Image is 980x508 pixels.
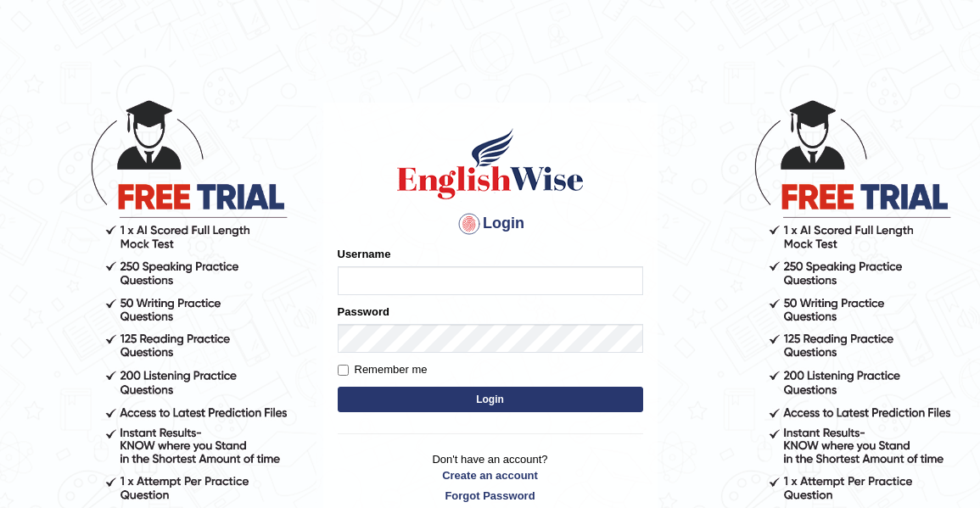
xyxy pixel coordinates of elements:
[338,304,389,320] label: Password
[338,488,643,504] a: Forgot Password
[338,210,643,237] h4: Login
[338,361,428,378] label: Remember me
[338,246,391,262] label: Username
[338,387,643,412] button: Login
[338,365,349,376] input: Remember me
[338,451,643,504] p: Don't have an account?
[394,126,587,202] img: Logo of English Wise sign in for intelligent practice with AI
[338,467,643,483] a: Create an account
